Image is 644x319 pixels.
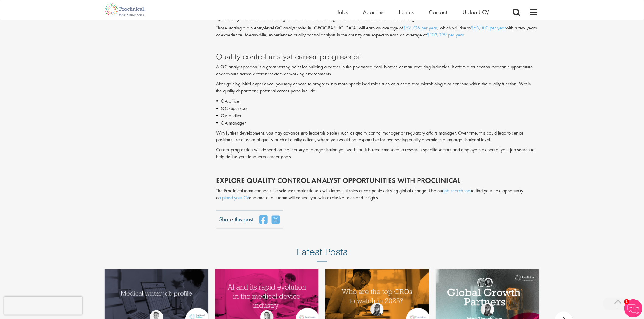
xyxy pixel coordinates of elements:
p: Those starting out in entry-level QC analyst roles in [GEOGRAPHIC_DATA] will earn an average of ,... [216,25,538,39]
h3: Latest Posts [296,247,348,262]
li: QC supervisor [216,105,538,112]
p: Career progression will depend on the industry and organisation you work for. It is recommended t... [216,146,538,160]
a: $65,000 per year [471,25,506,31]
h3: Quality control analyst career progression [216,44,538,60]
img: Theodora Savlovschi - Wicks [481,303,494,316]
label: Share this post [219,215,254,219]
img: Chatbot [624,299,642,317]
li: QA manager [216,119,538,127]
a: About us [363,8,383,16]
a: upload your CV [220,194,249,201]
h2: Explore quality control analyst opportunities with Proclinical [216,177,538,184]
a: share on facebook [260,215,268,224]
p: A QC analyst position is a great starting point for building a career in the pharmaceutical, biot... [216,63,538,77]
a: job search tool [444,187,471,194]
li: QA officer [216,98,538,105]
span: 1 [624,299,629,304]
p: After gaining initial experience, you may choose to progress into more specialised roles such as ... [216,81,538,94]
a: $52,796 per year [403,25,438,31]
img: Theodora Savlovschi - Wicks [370,303,384,316]
a: Join us [398,8,414,16]
a: Upload CV [462,8,489,16]
p: The Proclinical team connects life sciences professionals with impactful roles at companies drivi... [216,187,538,201]
iframe: reCAPTCHA [4,297,82,315]
p: With further development, you may advance into leadership roles such as quality control manager o... [216,130,538,144]
a: Jobs [337,8,348,16]
h3: Quality control analyst salaries in [GEOGRAPHIC_DATA] [216,13,538,21]
a: share on twitter [272,215,280,224]
a: Contact [429,8,447,16]
li: QA auditor [216,112,538,119]
a: $102,999 per year [427,32,464,38]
